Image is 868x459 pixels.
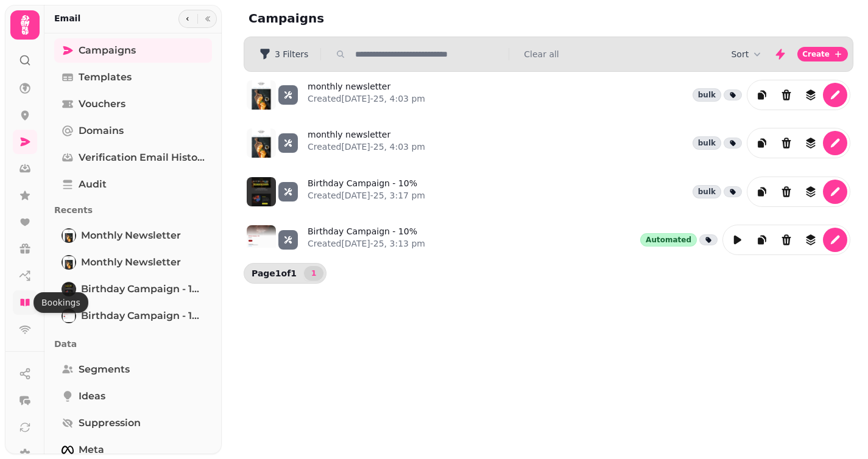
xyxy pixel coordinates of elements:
[81,282,205,296] span: Birthday Campaign - 10%
[54,223,212,248] a: monthly newslettermonthly newsletter
[81,309,205,323] span: Birthday Campaign - 10%
[731,48,763,60] button: Sort
[693,88,721,102] div: bulk
[79,150,205,165] span: Verification email history
[725,228,750,252] button: edit
[79,443,104,457] span: Meta
[823,131,847,155] button: edit
[823,180,847,204] button: edit
[304,266,323,281] button: 1
[247,225,276,254] img: aHR0cHM6Ly9zdGFtcGVkZS1zZXJ2aWNlLXByb2QtdGVtcGxhdGUtcHJldmlld3MuczMuZXUtd2VzdC0xLmFtYXpvbmF3cy5jb...
[54,92,212,116] a: Vouchers
[308,128,425,158] a: monthly newsletterCreated[DATE]-25, 4:03 pm
[79,416,141,430] span: Suppression
[304,266,323,281] nav: Pagination
[54,172,212,197] a: Audit
[308,141,425,153] p: Created [DATE]-25, 4:03 pm
[34,292,88,313] div: Bookings
[81,228,181,243] span: monthly newsletter
[308,189,425,201] p: Created [DATE]-25, 3:17 pm
[79,70,132,85] span: Templates
[774,83,799,107] button: Delete
[247,128,276,158] img: aHR0cHM6Ly9zdGFtcGVkZS1zZXJ2aWNlLXByb2QtdGVtcGxhdGUtcHJldmlld3MuczMuZXUtd2VzdC0xLmFtYXpvbmF3cy5jb...
[63,229,75,242] img: monthly newsletter
[247,267,302,279] p: Page 1 of 1
[81,255,181,270] span: monthly newsletter
[524,48,559,60] button: Clear all
[308,177,425,206] a: Birthday Campaign - 10%Created[DATE]-25, 3:17 pm
[308,237,425,250] p: Created [DATE]-25, 3:13 pm
[54,304,212,328] a: Birthday Campaign - 10%Birthday Campaign - 10%
[54,357,212,382] a: Segments
[54,119,212,143] a: Domains
[79,97,125,111] span: Vouchers
[799,131,823,155] button: revisions
[750,83,774,107] button: duplicate
[54,65,212,89] a: Templates
[799,180,823,204] button: revisions
[774,228,799,252] button: Delete
[693,185,721,198] div: bulk
[823,228,847,252] button: edit
[54,12,80,24] h2: Email
[799,83,823,107] button: revisions
[79,177,107,192] span: Audit
[63,256,75,268] img: monthly newsletter
[774,180,799,204] button: Delete
[79,389,105,404] span: Ideas
[63,283,75,295] img: Birthday Campaign - 10%
[309,270,319,277] span: 1
[54,38,212,63] a: Campaigns
[774,131,799,155] button: Delete
[799,228,823,252] button: revisions
[54,250,212,275] a: monthly newslettermonthly newsletter
[247,177,276,206] img: aHR0cHM6Ly9zdGFtcGVkZS1zZXJ2aWNlLXByb2QtdGVtcGxhdGUtcHJldmlld3MuczMuZXUtd2VzdC0xLmFtYXpvbmF3cy5jb...
[79,43,136,58] span: Campaigns
[693,136,721,150] div: bulk
[63,310,75,322] img: Birthday Campaign - 10%
[308,93,425,105] p: Created [DATE]-25, 4:03 pm
[797,47,848,61] button: Create
[823,83,847,107] button: edit
[750,180,774,204] button: duplicate
[54,199,212,221] p: Recents
[308,225,425,254] a: Birthday Campaign - 10%Created[DATE]-25, 3:13 pm
[79,124,124,138] span: Domains
[750,228,774,252] button: duplicate
[802,51,830,58] span: Create
[79,362,130,377] span: Segments
[247,80,276,110] img: aHR0cHM6Ly9zdGFtcGVkZS1zZXJ2aWNlLXByb2QtdGVtcGxhdGUtcHJldmlld3MuczMuZXUtd2VzdC0xLmFtYXpvbmF3cy5jb...
[275,50,308,58] span: 3 Filters
[308,80,425,110] a: monthly newsletterCreated[DATE]-25, 4:03 pm
[640,233,697,247] div: Automated
[54,411,212,435] a: Suppression
[249,44,318,64] button: 3 Filters
[54,277,212,301] a: Birthday Campaign - 10%Birthday Campaign - 10%
[249,10,482,27] h2: Campaigns
[54,384,212,408] a: Ideas
[750,131,774,155] button: duplicate
[54,333,212,355] p: Data
[54,145,212,170] a: Verification email history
